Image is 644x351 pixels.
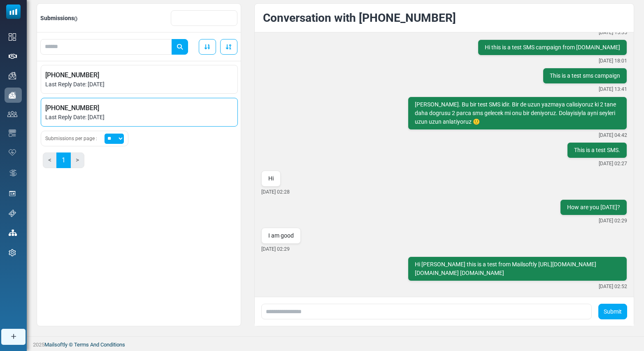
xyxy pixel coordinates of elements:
[6,5,21,19] img: mailsoftly_icon_blue_white.svg
[7,111,17,117] img: contacts-icon.svg
[599,160,627,167] small: [DATE] 02:27
[45,80,233,89] span: Last Reply Date: [DATE]
[45,103,233,113] span: [PHONE_NUMBER]
[261,228,301,244] div: I am good
[599,283,627,290] small: [DATE] 02:52
[9,149,16,156] img: domain-health-icon.svg
[41,150,86,170] nav: Page
[74,342,125,348] span: translation missing: en.layouts.footer.terms_and_conditions
[543,68,627,84] div: This is a test sms campaign
[9,129,16,137] img: email-templates-icon.svg
[9,33,16,41] img: dashboard-icon.svg
[9,210,16,217] img: support-icon.svg
[9,249,16,256] img: settings-icon.svg
[74,16,77,21] span: ()
[599,29,627,36] small: [DATE] 15:35
[599,217,627,224] small: [DATE] 02:29
[44,342,73,348] a: Mailsoftly ©
[40,15,77,21] span: Submissions
[598,304,627,319] button: Submit
[261,188,290,196] small: [DATE] 02:28
[45,135,97,142] span: Submissions per page :
[45,113,233,122] span: Last Reply Date: [DATE]
[259,9,630,27] div: Conversation with [PHONE_NUMBER]
[560,199,627,215] div: How are you [DATE]?
[74,342,125,348] a: Terms And Conditions
[599,132,627,139] small: [DATE] 04:42
[599,85,627,93] small: [DATE] 13:41
[56,152,71,168] a: 1
[408,256,627,281] div: Hi [PERSON_NAME] this is a test from Mailsoftly [URL][DOMAIN_NAME][DOMAIN_NAME] [DOMAIN_NAME]
[27,336,644,351] footer: 2025
[567,142,627,158] div: This is a test SMS.
[9,168,18,178] img: workflow.svg
[9,190,16,197] img: landing_pages.svg
[478,39,627,55] div: Hi this is a test SMS campaign from [DOMAIN_NAME]
[261,171,281,187] div: Hi
[408,97,627,130] div: [PERSON_NAME]. Bu bir test SMS idir. Bir de uzun yazmaya calisiyoruz ki 2 tane daha dogrusu 2 par...
[45,70,233,80] span: [PHONE_NUMBER]
[599,57,627,65] small: [DATE] 18:01
[9,92,16,99] img: campaigns-icon-active.png
[261,245,290,253] small: [DATE] 02:29
[9,72,16,79] img: campaigns-icon.png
